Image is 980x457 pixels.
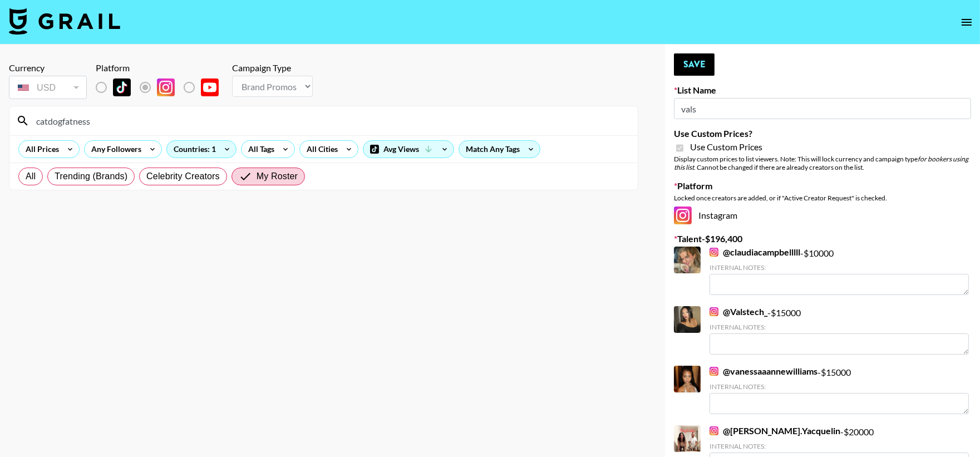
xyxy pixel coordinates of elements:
[157,78,175,96] img: Instagram
[459,141,540,158] div: Match Any Tags
[9,8,120,35] img: Grail Talent
[96,62,228,73] div: Platform
[710,248,718,257] img: Instagram
[201,78,219,96] img: YouTube
[232,62,313,73] div: Campaign Type
[363,141,454,158] div: Avg Views
[674,85,971,96] label: List Name
[710,426,718,435] img: Instagram
[710,306,969,355] div: - $ 15000
[113,78,131,96] img: TikTok
[9,62,87,73] div: Currency
[710,306,767,317] a: @Valstech_
[710,263,969,272] div: Internal Notes:
[9,73,87,101] div: Currency is locked to USD
[674,233,971,244] label: Talent - $ 196,400
[710,425,840,436] a: @[PERSON_NAME].Yacquelin
[710,366,969,414] div: - $ 15000
[674,155,971,171] div: Display custom prices to list viewers. Note: This will lock currency and campaign type . Cannot b...
[710,442,969,450] div: Internal Notes:
[19,141,61,158] div: All Prices
[674,128,971,139] label: Use Custom Prices?
[55,170,127,183] span: Trending (Brands)
[300,141,340,158] div: All Cities
[26,170,36,183] span: All
[710,247,800,258] a: @claudiacampbelllll
[674,180,971,191] label: Platform
[146,170,220,183] span: Celebrity Creators
[85,141,144,158] div: Any Followers
[956,11,978,33] button: open drawer
[674,155,968,171] em: for bookers using this list
[29,112,631,130] input: Search by User Name
[710,247,969,295] div: - $ 10000
[257,170,298,183] span: My Roster
[710,307,718,316] img: Instagram
[242,141,277,158] div: All Tags
[674,194,971,202] div: Locked once creators are added, or if "Active Creator Request" is checked.
[690,141,762,153] span: Use Custom Prices
[710,367,718,376] img: Instagram
[710,382,969,391] div: Internal Notes:
[674,207,971,224] div: Instagram
[710,366,818,377] a: @vanessaaannewilliams
[96,76,228,99] div: List locked to Instagram.
[674,53,715,76] button: Save
[11,78,85,97] div: USD
[710,323,969,331] div: Internal Notes:
[167,141,236,158] div: Countries: 1
[674,207,692,224] img: Instagram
